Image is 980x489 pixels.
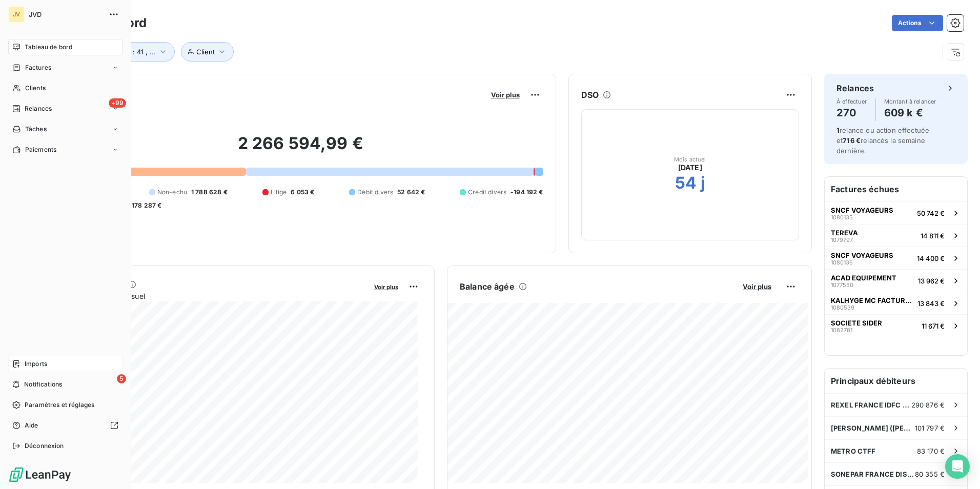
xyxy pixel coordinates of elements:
[915,470,945,478] span: 80 355 €
[836,82,874,94] h6: Relances
[917,299,945,308] span: 13 843 €
[831,319,882,327] span: SOCIETE SIDER
[945,454,970,479] div: Open Intercom Messenger
[468,188,506,197] span: Crédit divers
[357,188,393,197] span: Débit divers
[374,283,398,291] span: Voir plus
[25,43,72,52] span: Tableau de bord
[157,188,187,197] span: Non-échu
[915,424,945,432] span: 101 797 €
[825,314,967,337] button: SOCIETE SIDER108278111 671 €
[181,42,234,62] button: Client
[25,145,56,154] span: Paiements
[831,274,896,282] span: ACAD EQUIPEMENT
[191,188,228,197] span: 1 788 628 €
[743,282,771,291] span: Voir plus
[831,214,853,220] span: 1080135
[836,126,929,155] span: relance ou action effectuée et relancés la semaine dernière.
[825,201,967,224] button: SNCF VOYAGEURS108013550 742 €
[25,421,38,430] span: Aide
[825,177,967,201] h6: Factures échues
[581,89,599,101] h6: DSO
[8,417,122,434] a: Aide
[831,251,893,259] span: SNCF VOYAGEURS
[917,447,945,455] span: 83 170 €
[825,369,967,393] h6: Principaux débiteurs
[884,98,936,105] span: Montant à relancer
[831,206,893,214] span: SNCF VOYAGEURS
[271,188,287,197] span: Litige
[397,188,425,197] span: 52 642 €
[831,259,853,266] span: 1080136
[831,237,853,243] span: 1079797
[701,173,705,193] h2: j
[836,126,840,134] span: 1
[25,400,94,410] span: Paramètres et réglages
[109,98,126,108] span: +99
[831,229,858,237] span: TEREVA
[25,104,52,113] span: Relances
[491,91,520,99] span: Voir plus
[825,292,967,314] button: KALHYGE MC FACTURATION108053913 843 €
[831,296,913,304] span: KALHYGE MC FACTURATION
[831,424,915,432] span: [PERSON_NAME] ([PERSON_NAME])
[831,327,852,333] span: 1082781
[836,98,867,105] span: À effectuer
[675,173,697,193] h2: 54
[371,282,401,291] button: Voir plus
[58,291,367,301] span: Chiffre d'affaires mensuel
[129,201,162,210] span: -178 287 €
[831,401,911,409] span: REXEL FRANCE IDFC (MEUNG)
[831,304,854,311] span: 1080539
[460,280,515,293] h6: Balance âgée
[831,282,853,288] span: 1077550
[674,156,706,162] span: Mois actuel
[917,254,945,262] span: 14 400 €
[921,232,945,240] span: 14 811 €
[8,6,25,23] div: JV
[836,105,867,121] h4: 270
[892,15,943,31] button: Actions
[117,374,126,383] span: 5
[25,63,51,72] span: Factures
[25,125,47,134] span: Tâches
[825,269,967,292] button: ACAD EQUIPEMENT107755013 962 €
[831,470,915,478] span: SONEPAR FRANCE DISTRIBUTION
[196,48,215,56] span: Client
[511,188,543,197] span: -194 192 €
[922,322,945,330] span: 11 671 €
[918,277,945,285] span: 13 962 €
[25,84,46,93] span: Clients
[911,401,945,409] span: 290 876 €
[740,282,774,291] button: Voir plus
[488,90,523,99] button: Voir plus
[58,133,543,164] h2: 2 266 594,99 €
[825,247,967,269] button: SNCF VOYAGEURS108013614 400 €
[25,441,64,451] span: Déconnexion
[24,380,62,389] span: Notifications
[29,10,103,18] span: JVD
[678,162,702,173] span: [DATE]
[843,136,861,145] span: 716 €
[291,188,314,197] span: 6 053 €
[831,447,876,455] span: METRO CTFF
[884,105,936,121] h4: 609 k €
[8,466,72,483] img: Logo LeanPay
[25,359,47,369] span: Imports
[917,209,945,217] span: 50 742 €
[825,224,967,247] button: TEREVA107979714 811 €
